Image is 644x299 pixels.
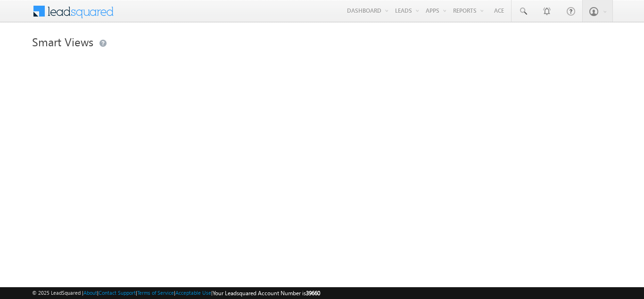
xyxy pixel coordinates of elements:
a: Terms of Service [137,290,174,296]
span: Your Leadsquared Account Number is [213,290,320,297]
span: © 2025 LeadSquared | | | | | [32,289,320,298]
a: About [83,290,97,296]
a: Acceptable Use [175,290,211,296]
a: Contact Support [99,290,136,296]
span: 39660 [306,290,320,297]
span: Smart Views [32,34,93,49]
